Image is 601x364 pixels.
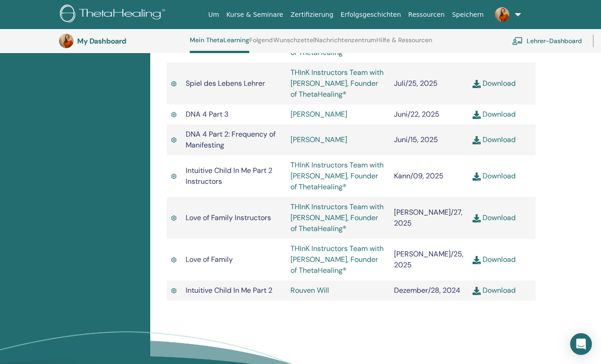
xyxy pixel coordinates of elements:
td: Juni/15, 2025 [389,124,468,155]
a: THInK Instructors Team with [PERSON_NAME], Founder of ThetaHealing® [291,244,384,275]
a: THInK Instructors Team with [PERSON_NAME], Founder of ThetaHealing® [291,26,384,57]
a: Folgend [249,36,273,51]
img: chalkboard-teacher.svg [512,37,523,45]
div: Open Intercom Messenger [570,333,592,355]
a: Mein ThetaLearning [190,36,249,53]
td: [PERSON_NAME]/27, 2025 [389,197,468,239]
img: download.svg [473,172,481,181]
span: DNA 4 Part 3 [186,109,228,119]
h3: My Dashboard [77,37,168,45]
img: logo.png [60,5,168,25]
td: Juli/25, 2025 [389,63,468,104]
img: download.svg [473,136,481,144]
td: Dezember/28, 2024 [389,280,468,300]
a: Rouven Will [291,285,329,295]
a: Zertifizierung [287,6,337,23]
span: Spiel des Lebens Lehrer [186,79,265,88]
a: Download [473,171,516,181]
a: THInK Instructors Team with [PERSON_NAME], Founder of ThetaHealing® [291,160,384,192]
img: download.svg [473,287,481,295]
a: Download [473,135,516,144]
img: Active Certificate [171,214,177,222]
a: [PERSON_NAME] [291,135,347,144]
img: Active Certificate [171,256,177,264]
a: Wunschzettel [273,36,315,51]
td: [PERSON_NAME]/25, 2025 [389,239,468,280]
img: Active Certificate [171,80,177,88]
a: Download [473,285,516,295]
img: Active Certificate [171,111,177,118]
a: THInK Instructors Team with [PERSON_NAME], Founder of ThetaHealing® [291,68,384,99]
span: Intuitive Child In Me Part 2 [186,285,272,295]
img: download.svg [473,111,481,119]
span: Love of Family [186,255,233,264]
img: Active Certificate [171,172,177,180]
a: Um [205,6,223,23]
span: DNA 4 Part 2: Frequency of Manifesting [186,129,276,150]
a: Download [473,213,516,222]
a: Download [473,109,516,119]
a: [PERSON_NAME] [291,109,347,119]
img: default.jpg [59,34,74,48]
a: Download [473,79,516,88]
img: download.svg [473,80,481,88]
img: Active Certificate [171,136,177,144]
img: download.svg [473,256,481,264]
img: download.svg [473,214,481,222]
td: Kann/09, 2025 [389,155,468,197]
a: Speichern [448,6,488,23]
a: Erfolgsgeschichten [337,6,404,23]
a: Hilfe & Ressourcen [376,36,432,51]
a: Download [473,255,516,264]
td: Juni/22, 2025 [389,104,468,124]
img: Active Certificate [171,287,177,295]
span: Intuitive Child In Me Part 2 Instructors [186,166,272,186]
span: Love of Family Instructors [186,213,271,222]
a: Lehrer-Dashboard [512,31,582,51]
img: default.jpg [495,7,509,22]
a: Ressourcen [404,6,448,23]
a: Kurse & Seminare [223,6,287,23]
a: Nachrichtenzentrum [315,36,376,51]
a: THInK Instructors Team with [PERSON_NAME], Founder of ThetaHealing® [291,202,384,233]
